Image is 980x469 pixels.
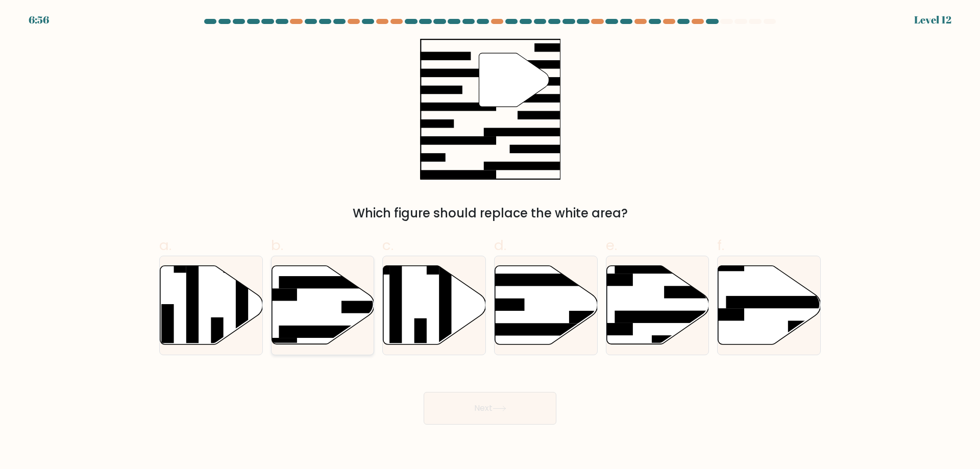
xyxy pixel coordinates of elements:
g: " [479,53,549,107]
div: Level 12 [914,12,951,28]
span: e. [606,235,617,255]
button: Next [424,392,556,425]
div: 6:56 [29,12,49,28]
span: c. [382,235,394,255]
span: a. [159,235,171,255]
span: f. [717,235,724,255]
span: d. [494,235,506,255]
span: b. [271,235,283,255]
div: Which figure should replace the white area? [165,204,815,223]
